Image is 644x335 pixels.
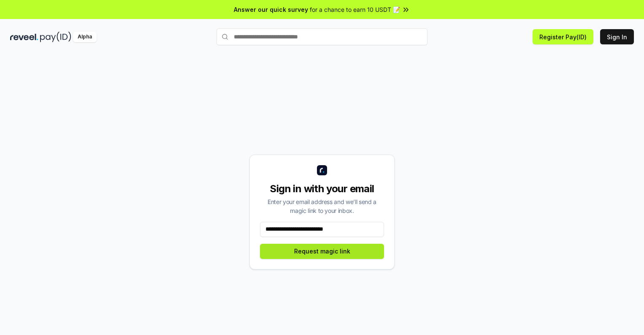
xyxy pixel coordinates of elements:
button: Request magic link [260,244,384,259]
div: Alpha [73,32,97,42]
button: Register Pay(ID) [533,29,593,44]
span: for a chance to earn 10 USDT 📝 [310,5,400,14]
span: Answer our quick survey [234,5,308,14]
img: logo_small [317,165,327,175]
img: reveel_dark [10,32,38,42]
button: Sign In [600,29,634,44]
div: Enter your email address and we’ll send a magic link to your inbox. [260,197,384,215]
img: pay_id [40,32,71,42]
div: Sign in with your email [260,182,384,196]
